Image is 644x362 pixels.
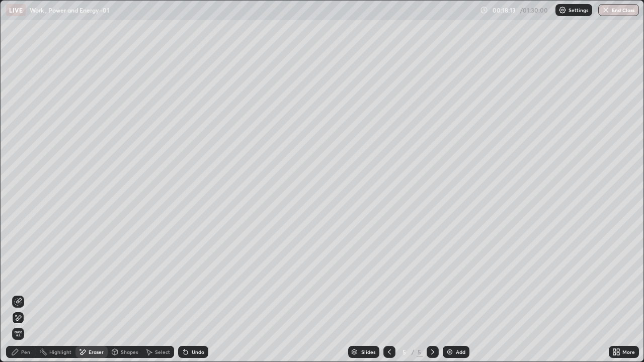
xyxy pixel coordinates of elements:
div: More [622,349,635,354]
div: 5 [417,347,423,356]
img: class-settings-icons [558,6,567,14]
div: Eraser [89,349,104,354]
p: Work , Power and Energy -01 [30,6,109,14]
div: / [412,349,415,355]
div: Slides [361,349,375,354]
img: end-class-cross [602,6,610,14]
p: Settings [569,8,588,13]
div: Select [155,349,170,354]
span: Erase all [13,331,24,337]
div: Undo [192,349,204,354]
div: Highlight [49,349,71,354]
div: Shapes [121,349,138,354]
div: 5 [399,349,410,355]
button: End Class [598,4,639,16]
div: Pen [21,349,30,354]
img: add-slide-button [446,348,454,356]
div: Add [456,349,465,354]
p: LIVE [9,6,23,14]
